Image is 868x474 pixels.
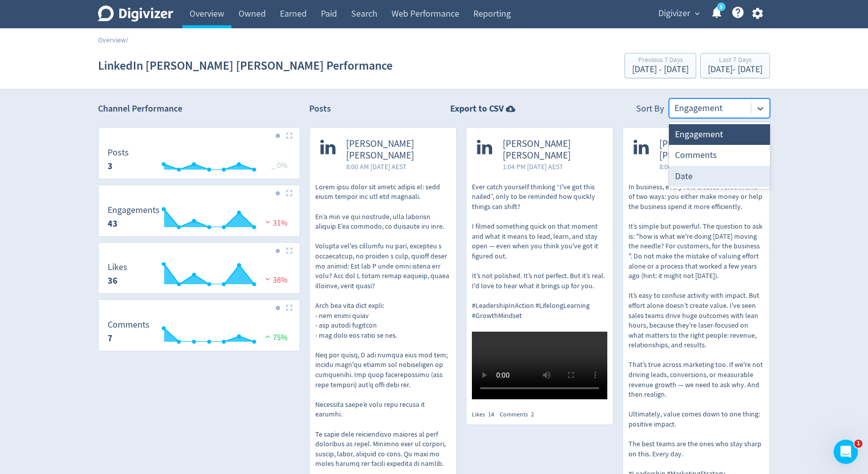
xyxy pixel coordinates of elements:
span: 14 [488,410,494,418]
span: 2 [531,410,534,418]
span: 1:04 PM [DATE] AEST [503,162,602,172]
img: Placeholder [286,132,293,139]
div: Previous 7 Days [632,57,689,65]
span: 75% [263,333,287,343]
svg: Engagements 43 [103,205,296,232]
span: Digivizer [658,6,690,22]
a: [PERSON_NAME] [PERSON_NAME]1:04 PM [DATE] AESTEver catch yourself thinking “I've got this nailed”... [466,128,613,402]
span: [PERSON_NAME] [PERSON_NAME] [659,138,759,162]
span: [PERSON_NAME] [PERSON_NAME] [503,138,602,162]
div: [DATE] - [DATE] [632,65,689,74]
dt: Comments [108,319,150,331]
dt: Engagements [108,204,160,216]
span: / [126,35,128,44]
img: positive-performance.svg [263,333,273,340]
div: Comments [500,410,540,419]
h1: LinkedIn [PERSON_NAME] [PERSON_NAME] Performance [98,49,393,82]
span: _ 0% [271,161,287,171]
div: [DATE] - [DATE] [708,65,762,74]
strong: 3 [108,160,113,172]
span: 38% [263,275,287,285]
svg: Likes 36 [103,262,296,289]
dt: Posts [108,147,129,159]
h2: Channel Performance [98,102,300,115]
h2: Posts [309,102,331,118]
a: Overview [98,35,126,44]
p: Ever catch yourself thinking “I've got this nailed”, only to be reminded how quickly things can s... [472,182,607,321]
strong: Export to CSV [450,102,504,115]
iframe: Intercom live chat [834,440,858,464]
img: Placeholder [286,304,293,311]
svg: Comments 7 [103,320,296,347]
div: Comments [669,145,770,166]
div: Engagement [669,124,770,145]
span: 8:00 AM [DATE] AEST [346,162,446,172]
img: negative-performance.svg [263,218,273,226]
strong: 7 [108,332,113,344]
strong: 43 [108,218,118,230]
a: 5 [717,3,726,11]
text: 5 [720,4,722,11]
button: Last 7 Days[DATE]- [DATE] [700,53,770,78]
img: Placeholder [286,190,293,196]
span: expand_more [693,9,702,18]
div: Date [669,166,770,187]
dt: Likes [108,261,127,273]
div: Last 7 Days [708,57,762,65]
div: Likes [472,410,500,419]
img: negative-performance.svg [263,275,273,283]
strong: 36 [108,275,118,287]
span: 31% [263,218,287,228]
svg: Posts 3 [103,148,296,175]
button: Previous 7 Days[DATE] - [DATE] [624,53,696,78]
img: Placeholder [286,247,293,254]
span: [PERSON_NAME] [PERSON_NAME] [346,138,446,162]
button: Digivizer [655,6,702,22]
div: Sort By [636,102,664,118]
span: 1 [854,440,862,448]
span: 8:00 AM [DATE] AEST [659,162,759,172]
